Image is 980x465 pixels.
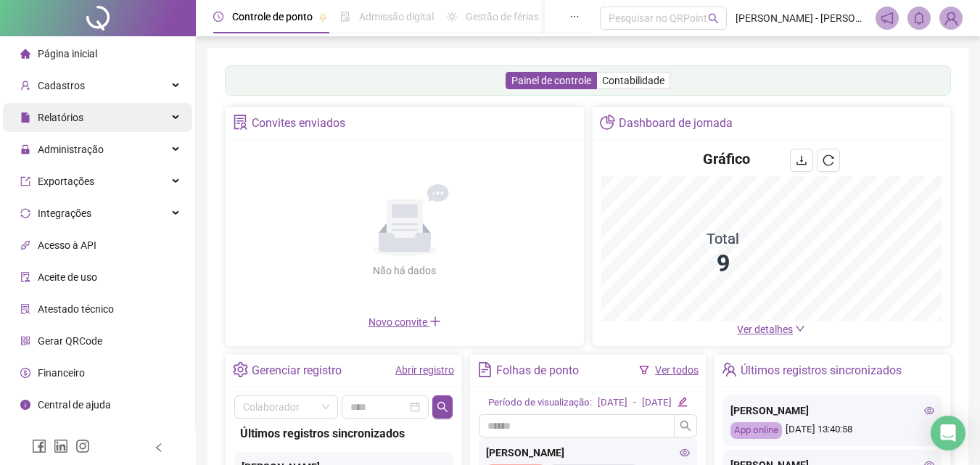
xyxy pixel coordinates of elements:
div: App online [730,422,782,439]
span: search [708,13,719,24]
span: Contabilidade [602,75,664,86]
span: plus [429,316,441,327]
span: dollar [20,368,30,378]
span: export [20,176,30,186]
div: Últimos registros sincronizados [741,358,902,383]
span: search [680,420,691,432]
a: Abrir registro [395,364,454,376]
a: Ver todos [655,364,699,376]
span: Ver detalhes [737,324,793,335]
span: Novo convite [368,316,441,328]
span: file-text [477,362,493,377]
span: clock-circle [213,12,223,22]
span: Acesso à API [38,239,96,251]
span: file-done [340,12,350,22]
div: - [633,395,636,411]
div: Últimos registros sincronizados [240,424,447,443]
div: Convites enviados [252,111,345,136]
span: edit [678,397,687,406]
span: Gerar QRCode [38,335,102,347]
span: Painel de controle [511,75,591,86]
span: user-add [20,81,30,91]
span: eye [924,406,934,416]
span: notification [881,12,894,25]
span: Financeiro [38,367,85,379]
div: Open Intercom Messenger [931,416,965,450]
img: 49223 [940,7,962,29]
div: Dashboard de jornada [619,111,733,136]
span: Admissão digital [359,11,434,22]
div: Gerenciar registro [252,358,342,383]
span: Gestão de férias [466,11,539,22]
span: left [154,443,164,453]
div: Período de visualização: [488,395,592,411]
span: linkedin [54,439,68,453]
span: solution [20,304,30,314]
span: Relatórios [38,112,83,123]
div: [PERSON_NAME] [486,445,690,461]
span: Administração [38,144,104,155]
span: Aceite de uso [38,271,97,283]
div: [DATE] [598,395,627,411]
div: [DATE] 13:40:58 [730,422,934,439]
span: bell [913,12,926,25]
div: [PERSON_NAME] [730,403,934,419]
span: Integrações [38,207,91,219]
div: Não há dados [338,263,472,279]
span: filter [639,365,649,375]
span: Controle de ponto [232,11,313,22]
span: Central de ajuda [38,399,111,411]
span: audit [20,272,30,282]
span: Exportações [38,176,94,187]
span: Cadastros [38,80,85,91]
span: Página inicial [38,48,97,59]
span: qrcode [20,336,30,346]
span: search [437,401,448,413]
span: [PERSON_NAME] - [PERSON_NAME] dos [PERSON_NAME] [736,10,867,26]
span: sync [20,208,30,218]
span: download [796,155,807,166]
span: file [20,112,30,123]
div: [DATE] [642,395,672,411]
span: solution [233,115,248,130]
span: team [722,362,737,377]
span: eye [680,448,690,458]
span: home [20,49,30,59]
div: Folhas de ponto [496,358,579,383]
span: down [795,324,805,334]
span: instagram [75,439,90,453]
span: Atestado técnico [38,303,114,315]
span: pushpin [318,13,327,22]
a: Ver detalhes down [737,324,805,335]
span: sun [447,12,457,22]
span: ellipsis [569,12,580,22]
span: setting [233,362,248,377]
span: info-circle [20,400,30,410]
span: reload [823,155,834,166]
span: lock [20,144,30,155]
h4: Gráfico [703,149,750,169]
span: api [20,240,30,250]
span: pie-chart [600,115,615,130]
span: facebook [32,439,46,453]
